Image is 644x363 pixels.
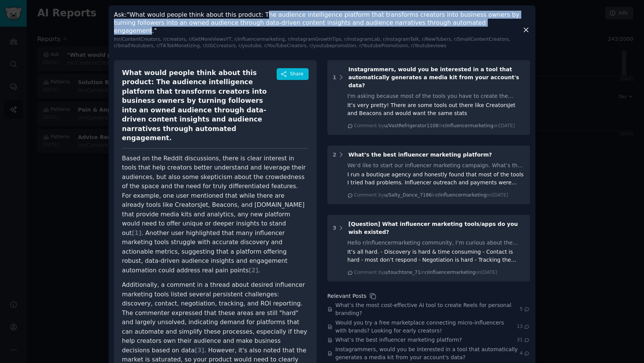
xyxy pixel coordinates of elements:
[122,68,277,143] div: What would people think about this product: The audience intelligence platform that transforms cr...
[425,270,476,275] span: r/influencermarketing
[520,350,530,357] span: 4
[348,101,525,117] div: It’s very pretty! There are some tools out there like CreatorsJet and Beacons and would want the ...
[114,36,522,50] div: In r/ContentCreators, r/creators, r/GetMoreViewsYT, r/influencermarketing, r/InstagramGrowthTips,...
[348,152,492,158] span: What’s the best influencer marketing platform?
[520,306,530,313] span: 5
[354,123,515,130] div: Comment by in on [DATE]
[348,239,525,247] div: Hello r/influencermarketing community, I’m curious about the pain points that still exist in infl...
[333,74,336,82] div: 1
[248,267,258,274] span: [ 2 ]
[354,269,497,276] div: Comment by in on [DATE]
[335,301,520,317] a: What’s the most cost-effective AI tool to create Reels for personal branding?
[122,154,309,275] p: Based on the Reddit discussions, there is clear interest in tools that help creators better under...
[114,11,522,50] h3: Ask : "What would people think about this product: The audience intelligence platform that transf...
[517,323,530,330] span: 13
[348,171,525,187] div: I run a boutique agency and honestly found that most of the tools I tried had problems. Influence...
[384,192,432,198] span: u/Salty_Dance_7186
[384,123,439,128] span: u/VastRefrigerator1108
[132,229,141,237] span: [ 1 ]
[335,336,462,344] a: What’s the best influencer marketing platform?
[290,71,303,78] span: Share
[348,248,525,264] div: It’s all hard. - Discovery is hard & time consuming - Contact is hard - most don’t respond - Nego...
[335,345,520,361] a: Instagrammers, would you be interested in a tool that automatically generates a media kit from yo...
[277,68,309,80] button: Share
[517,337,530,344] span: 31
[354,192,508,199] div: Comment by in on [DATE]
[333,151,336,159] div: 2
[384,270,421,275] span: u/touchtone_71
[443,123,493,128] span: r/influencermarketing
[333,224,336,232] div: 3
[195,347,204,354] span: [ 3 ]
[335,319,517,335] a: Would you try a free marketplace connecting micro-influencers with brands? Looking for early crea...
[348,66,519,88] span: Instagrammers, would you be interested in a tool that automatically generates a media kit from yo...
[348,92,525,100] div: I'm asking because most of the tools you have to create the media kit yourself. I didn't find som...
[348,162,525,170] div: We’d like to start our influencer marketing campaign. What’s the best way to connect to influence...
[327,292,366,300] div: Relevant Posts
[436,192,487,198] span: r/influencermarketing
[348,221,518,235] span: [Question] What influencer marketing tools/apps do you wish existed?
